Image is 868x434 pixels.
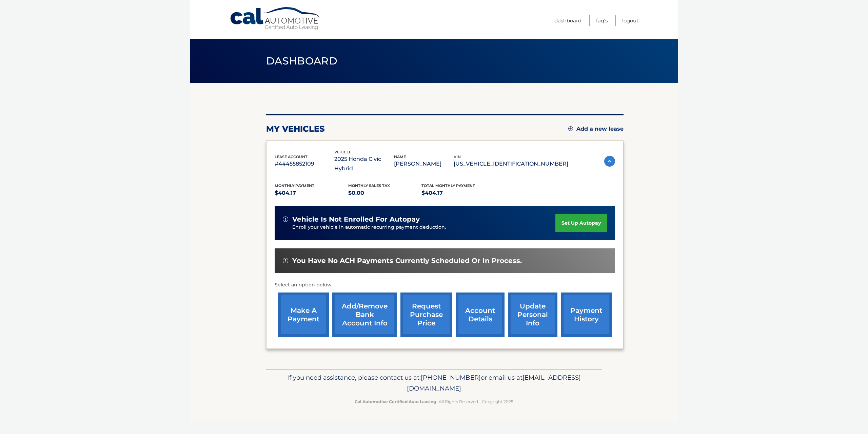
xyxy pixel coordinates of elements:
p: $404.17 [421,188,495,198]
a: Logout [622,15,638,26]
strong: Cal Automotive Certified Auto Leasing [355,399,436,404]
h2: my vehicles [266,124,325,134]
p: 2025 Honda Civic Hybrid [334,154,394,173]
span: Monthly sales Tax [348,183,390,188]
a: payment history [561,293,612,337]
p: $404.17 [275,188,348,198]
p: - All Rights Reserved - Copyright 2025 [271,398,597,405]
p: If you need assistance, please contact us at: or email us at [271,372,597,394]
img: accordion-active.svg [604,156,615,167]
p: [PERSON_NAME] [394,159,454,169]
span: vehicle is not enrolled for autopay [292,215,420,224]
span: Total Monthly Payment [421,183,475,188]
a: request purchase price [400,293,452,337]
p: $0.00 [348,188,422,198]
span: name [394,154,406,159]
a: make a payment [278,293,329,337]
p: [US_VEHICLE_IDENTIFICATION_NUMBER] [454,159,568,169]
span: vehicle [334,150,351,154]
a: update personal info [508,293,557,337]
a: Cal Automotive [230,7,321,31]
span: Dashboard [266,55,337,67]
span: You have no ACH payments currently scheduled or in process. [292,257,522,265]
a: set up autopay [555,214,607,232]
span: [PHONE_NUMBER] [421,374,481,381]
img: add.svg [568,126,573,131]
a: FAQ's [596,15,608,26]
p: Select an option below: [275,281,615,289]
span: Monthly Payment [275,183,314,188]
span: vin [454,154,461,159]
a: Dashboard [554,15,581,26]
a: account details [456,293,505,337]
p: Enroll your vehicle in automatic recurring payment deduction. [292,224,555,231]
span: [EMAIL_ADDRESS][DOMAIN_NAME] [407,374,581,392]
a: Add/Remove bank account info [332,293,397,337]
a: Add a new lease [568,126,624,132]
span: lease account [275,154,308,159]
p: #44455852109 [275,159,334,169]
img: alert-white.svg [283,258,288,263]
img: alert-white.svg [283,216,288,222]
